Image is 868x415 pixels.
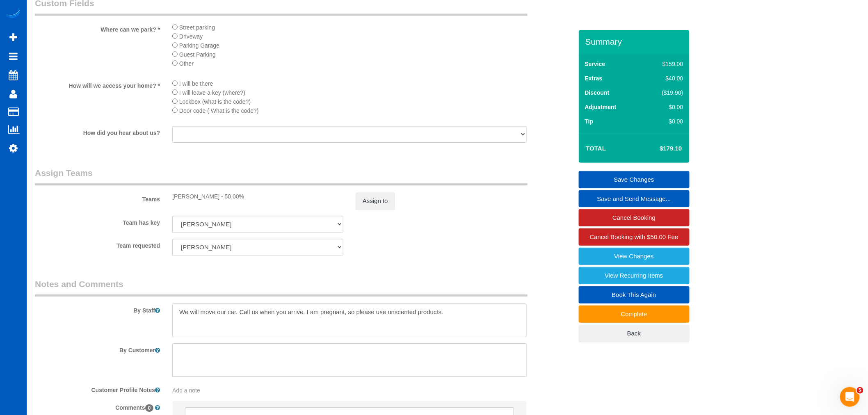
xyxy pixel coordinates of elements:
[579,286,690,303] a: Book This Again
[586,145,606,152] strong: Total
[579,267,690,284] a: View Recurring Items
[579,248,690,265] a: View Changes
[172,192,343,201] div: [PERSON_NAME] - 50.00%
[179,89,245,96] span: I will leave a key (where?)
[840,387,860,407] iframe: Intercom live chat
[179,98,251,105] span: Lockbox (what is the code?)
[179,24,215,31] span: Street parking
[356,192,395,210] button: Assign to
[5,8,21,20] img: Automaid Logo
[579,209,690,226] a: Cancel Booking
[579,325,690,342] a: Back
[29,126,166,137] label: How did you hear about us?
[29,239,166,250] label: Team requested
[179,51,216,58] span: Guest Parking
[29,23,166,34] label: Where can we park? *
[590,233,678,240] span: Cancel Booking with $50.00 Fee
[172,387,200,394] span: Add a note
[29,383,166,394] label: Customer Profile Notes
[179,33,203,40] span: Driveway
[29,343,166,354] label: By Customer
[29,192,166,203] label: Teams
[857,387,863,394] span: 5
[644,74,683,82] div: $40.00
[644,103,683,111] div: $0.00
[585,37,685,46] h3: Summary
[579,171,690,188] a: Save Changes
[579,190,690,207] a: Save and Send Message...
[585,60,605,68] label: Service
[579,228,690,246] a: Cancel Booking with $50.00 Fee
[35,167,528,185] legend: Assign Teams
[145,404,154,412] span: 0
[29,216,166,227] label: Team has key
[579,306,690,323] a: Complete
[644,117,683,125] div: $0.00
[29,401,166,412] label: Comments
[585,89,610,97] label: Discount
[585,103,617,111] label: Adjustment
[179,60,194,67] span: Other
[635,145,682,152] h4: $179.10
[35,278,528,296] legend: Notes and Comments
[585,117,594,125] label: Tip
[179,42,219,49] span: Parking Garage
[644,60,683,68] div: $159.00
[179,107,259,114] span: Door code ( What is the code?)
[644,89,683,97] div: ($19.90)
[585,74,603,82] label: Extras
[179,80,213,87] span: I will be there
[29,303,166,315] label: By Staff
[29,79,166,90] label: How will we access your home? *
